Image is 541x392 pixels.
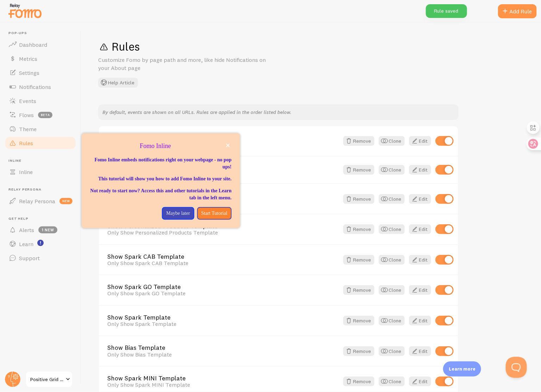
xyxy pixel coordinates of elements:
[409,194,431,204] a: Edit
[90,175,232,182] p: This tutorial will show you how to add Fomo Inline to your site.
[197,207,232,220] button: Start Tutorial
[98,78,138,88] button: Help Article
[343,136,375,146] button: Remove
[107,260,339,266] div: Only Show Spark CAB Template
[409,255,431,265] a: Edit
[19,69,39,76] span: Settings
[107,381,339,388] div: Only Show Spark MINI Template
[379,224,405,234] button: Clone
[379,316,405,326] button: Clone
[449,366,476,372] p: Learn more
[409,346,431,356] a: Edit
[4,194,77,208] a: Relay Persona new
[409,285,431,295] a: Edit
[19,41,47,48] span: Dashboard
[409,377,431,386] a: Edit
[4,122,77,136] a: Theme
[107,290,339,296] div: Only Show Spark GO Template
[19,83,51,90] span: Notifications
[19,111,34,118] span: Flows
[8,159,77,163] span: Inline
[409,165,431,175] a: Edit
[443,361,481,377] div: Learn more
[19,226,34,233] span: Alerts
[379,165,405,175] button: Clone
[19,97,36,104] span: Events
[8,31,77,36] span: Pop-ups
[343,285,375,295] button: Remove
[90,187,232,201] p: Not ready to start now? Access this and other tutorials in the Learn tab in the left menu.
[4,80,77,94] a: Notifications
[343,377,375,386] button: Remove
[4,94,77,108] a: Events
[107,314,339,321] a: Show Spark Template
[379,194,405,204] button: Clone
[343,255,375,265] button: Remove
[4,136,77,150] a: Rules
[59,198,73,204] span: new
[19,168,33,175] span: Inline
[379,285,405,295] button: Clone
[107,375,339,381] a: Show Spark MINI Template
[343,194,375,204] button: Remove
[38,112,52,118] span: beta
[107,351,339,358] div: Only Show Bias Template
[19,198,55,205] span: Relay Persona
[4,38,77,52] a: Dashboard
[90,142,232,151] p: Fomo Inline
[19,126,37,133] span: Theme
[37,240,44,246] svg: <p>Watch New Feature Tutorials!</p>
[107,253,339,260] a: Show Spark CAB Template
[343,165,375,175] button: Remove
[19,255,40,262] span: Support
[343,346,375,356] button: Remove
[224,142,232,149] button: close,
[102,109,454,116] p: By default, events are shown on all URLs. Rules are applied in the order listed below.
[4,108,77,122] a: Flows beta
[426,4,467,18] div: Rule saved
[98,56,267,72] p: Customize Fomo by page path and more, like hide Notifications on your About page
[19,55,37,62] span: Metrics
[38,226,57,233] span: 1 new
[90,156,232,171] p: Fomo Inline embeds notifications right on your webpage - no pop ups!
[409,316,431,326] a: Edit
[343,316,375,326] button: Remove
[379,255,405,265] button: Clone
[25,371,73,388] a: Positive Grid - Staging
[4,237,77,251] a: Learn
[4,251,77,265] a: Support
[107,229,339,236] div: Only Show Personalized Products Template
[166,210,190,217] p: Maybe later
[8,187,77,192] span: Relay Persona
[4,66,77,80] a: Settings
[506,357,527,378] iframe: Help Scout Beacon - Open
[107,321,339,327] div: Only Show Spark Template
[379,377,405,386] button: Clone
[19,240,33,248] span: Learn
[409,136,431,146] a: Edit
[162,207,194,220] button: Maybe later
[4,223,77,237] a: Alerts 1 new
[201,210,227,217] p: Start Tutorial
[8,217,77,221] span: Get Help
[379,346,405,356] button: Clone
[409,224,431,234] a: Edit
[343,224,375,234] button: Remove
[4,165,77,179] a: Inline
[30,375,64,384] span: Positive Grid - Staging
[82,133,240,228] div: Fomo Inline
[4,52,77,66] a: Metrics
[19,140,33,147] span: Rules
[98,39,524,54] h1: Rules
[7,2,43,20] img: fomo-relay-logo-orange.svg
[379,136,405,146] button: Clone
[107,345,339,351] a: Show Bias Template
[107,284,339,290] a: Show Spark GO Template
